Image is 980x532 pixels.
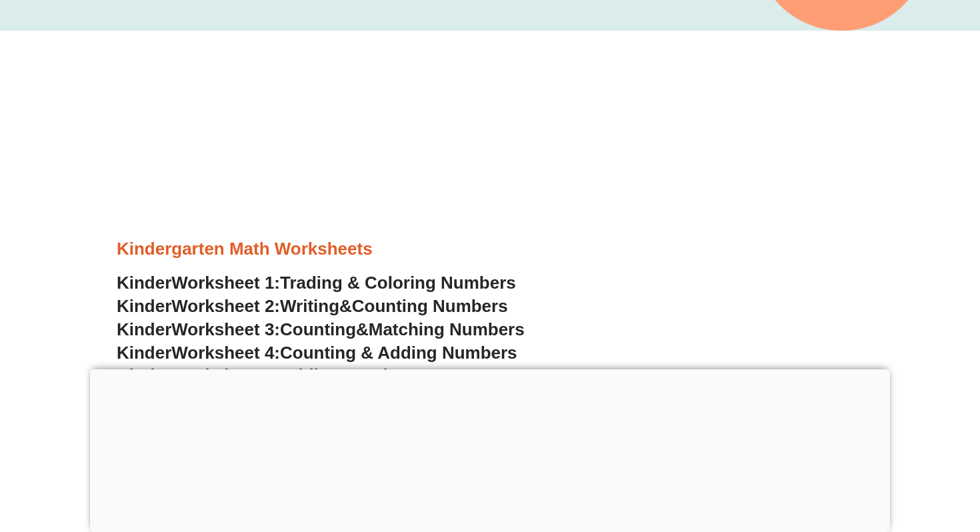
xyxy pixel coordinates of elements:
[117,238,863,261] h3: Kindergarten Math Worksheets
[171,273,280,293] span: Worksheet 1:
[117,365,419,385] a: KinderWorksheet 5:Adding Numbers
[280,319,356,339] span: Counting
[117,319,525,339] a: KinderWorksheet 3:Counting&Matching Numbers
[117,273,171,293] span: Kinder
[117,319,171,339] span: Kinder
[117,296,171,316] span: Kinder
[369,319,525,339] span: Matching Numbers
[280,343,517,363] span: Counting & Adding Numbers
[117,343,171,363] span: Kinder
[117,51,863,237] iframe: Advertisement
[117,273,516,293] a: KinderWorksheet 1:Trading & Coloring Numbers
[171,319,280,339] span: Worksheet 3:
[171,343,280,363] span: Worksheet 4:
[90,369,890,529] iframe: Advertisement
[280,296,339,316] span: Writing
[280,273,516,293] span: Trading & Coloring Numbers
[751,381,980,532] iframe: Chat Widget
[117,343,517,363] a: KinderWorksheet 4:Counting & Adding Numbers
[352,296,508,316] span: Counting Numbers
[171,296,280,316] span: Worksheet 2:
[280,365,419,385] span: Adding Numbers
[117,365,171,385] span: Kinder
[117,296,508,316] a: KinderWorksheet 2:Writing&Counting Numbers
[171,365,280,385] span: Worksheet 5:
